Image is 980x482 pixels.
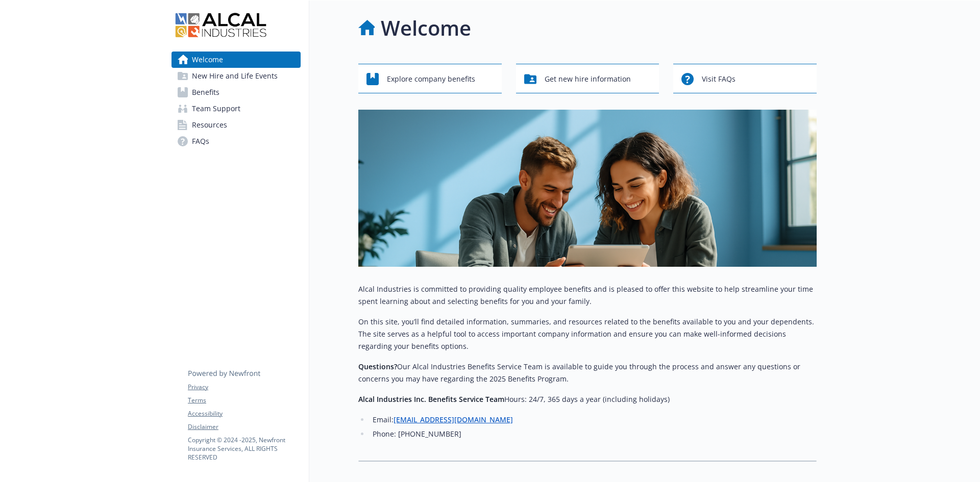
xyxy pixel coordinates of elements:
[192,52,223,68] span: Welcome
[370,428,817,440] li: Phone: [PHONE_NUMBER]
[702,69,736,89] span: Visit FAQs
[673,64,817,93] button: Visit FAQs
[171,84,301,100] a: Benefits
[358,394,504,404] strong: Alcal Industries Inc. Benefits Service Team
[188,383,300,392] a: Privacy
[188,396,300,405] a: Terms
[516,64,659,93] button: Get new hire information
[545,69,631,89] span: Get new hire information
[192,133,209,149] span: FAQs
[381,13,471,43] h1: Welcome
[358,316,817,352] p: On this site, you’ll find detailed information, summaries, and resources related to the benefits ...
[358,64,502,93] button: Explore company benefits
[358,393,817,405] p: Hours: 24/7, 365 days a year (including holidays)
[387,69,475,89] span: Explore company benefits
[358,361,817,385] p: Our Alcal Industries Benefits Service Team is available to guide you through the process and answ...
[188,422,300,432] a: Disclaimer
[188,409,300,418] a: Accessibility
[171,52,301,68] a: Welcome
[358,362,397,371] strong: Questions?
[358,110,817,267] img: overview page banner
[188,436,300,462] p: Copyright © 2024 - 2025 , Newfront Insurance Services, ALL RIGHTS RESERVED
[370,414,817,426] li: Email:
[192,84,219,100] span: Benefits
[358,283,817,308] p: Alcal Industries is committed to providing quality employee benefits and is pleased to offer this...
[192,68,278,84] span: New Hire and Life Events
[171,68,301,84] a: New Hire and Life Events
[394,415,513,424] a: [EMAIL_ADDRESS][DOMAIN_NAME]
[171,133,301,149] a: FAQs
[171,100,301,117] a: Team Support
[192,117,227,133] span: Resources
[192,100,240,117] span: Team Support
[171,117,301,133] a: Resources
